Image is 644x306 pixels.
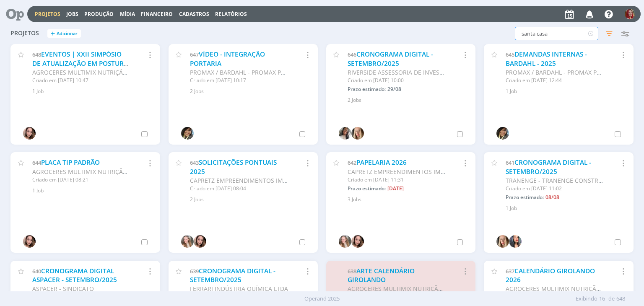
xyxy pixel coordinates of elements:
a: CRONOGRAMA DIGITAL - SETEMBRO/2025 [348,50,433,68]
img: K [509,235,522,248]
a: Financeiro [141,10,173,18]
span: RIVERSIDE ASSESSORIA DE INVESTIMENTOS LTDA [348,68,485,76]
span: 645 [506,51,514,58]
a: PLACA TIP PADRÃO [41,158,100,167]
span: AGROCERES MULTIMIX NUTRIÇÃO ANIMAL LTDA. [32,168,169,176]
a: CRONOGRAMA DIGITAL ASPACER - SETEMBRO/2025 [32,267,117,285]
a: Jobs [66,10,78,18]
button: Projetos [32,11,63,18]
div: Criado em [DATE] 08:04 [190,185,289,192]
span: CAPRETZ EMPREENDIMENTOS IMOBILIARIOS LTDA [348,168,488,176]
button: Cadastros [177,11,212,18]
img: T [351,127,364,140]
span: Prazo estimado: [348,185,386,192]
span: Exibindo [576,295,597,303]
span: Adicionar [57,31,78,36]
span: 08/08 [545,194,559,201]
div: Criado em [DATE] 10:17 [190,77,289,84]
div: 2 Jobs [348,96,465,104]
span: FERRARI INDÚSTRIA QUÍMICA LTDA [190,285,288,293]
span: ASPACER - SINDICATO [32,285,94,293]
img: G [339,235,351,248]
div: 3 Jobs [348,196,465,203]
button: Produção [82,11,116,18]
a: Produção [84,10,114,18]
img: T [194,235,206,248]
span: AGROCERES MULTIMIX NUTRIÇÃO ANIMAL LTDA. [32,68,169,76]
span: PROMAX / BARDAHL - PROMAX PRODUTOS MÁXIMOS S/A INDÚSTRIA E COMÉRCIO [190,68,419,76]
div: Criado em [DATE] 08:21 [32,176,131,184]
div: 1 Job [506,205,623,212]
span: Prazo estimado: [506,194,544,201]
button: Jobs [64,11,81,18]
button: Relatórios [213,11,249,18]
span: 16 [599,295,605,303]
a: Projetos [35,10,60,18]
a: VÍDEO - INTEGRAÇÃO PORTARIA [190,50,265,68]
img: T [23,235,36,248]
div: Criado em [DATE] 11:31 [348,176,447,184]
span: 640 [32,267,41,275]
span: CAPRETZ EMPREENDIMENTOS IMOBILIARIOS LTDA [190,176,331,184]
div: Criado em [DATE] 11:02 [506,185,605,192]
span: 639 [190,267,199,275]
a: EVENTOS | XXII SIMPÓSIO DE ATUALIZAÇÃO EM POSTURA COMERCIAL [32,50,128,77]
span: 637 [506,267,514,275]
button: +Adicionar [47,29,81,38]
span: [DATE] [387,185,404,192]
span: 647 [190,51,199,58]
a: Mídia [120,10,135,18]
a: Relatórios [215,10,247,18]
span: 643 [190,159,199,166]
img: G [625,9,635,19]
input: Busca [515,27,598,40]
span: Projetos [10,30,39,37]
a: PAPELARIA 2026 [356,158,407,167]
img: C [339,127,351,140]
div: 1 Job [32,88,150,95]
span: 644 [32,159,41,166]
img: G [181,235,194,248]
div: 1 Job [506,88,623,95]
a: CRONOGRAMA DIGITAL - SETEMBRO/2025 [506,158,591,176]
a: SOLICITAÇÕES PONTUAIS 2025 [190,158,277,176]
span: AGROCERES MULTIMIX NUTRIÇÃO ANIMAL LTDA. [506,285,642,293]
img: S [181,127,194,140]
a: CRONOGRAMA DIGITAL - SETEMBRO/2025 [190,267,275,285]
span: 646 [348,51,356,58]
div: 1 Job [32,187,150,194]
a: DEMANDAS INTERNAS - BARDAHL - 2025 [506,50,587,68]
button: Financeiro [138,11,175,18]
img: S [496,127,509,140]
img: T [496,235,509,248]
span: 648 [32,51,41,58]
span: 648 [616,295,625,303]
div: 2 Jobs [190,88,308,95]
span: + [51,29,55,38]
span: de [608,295,615,303]
a: ARTE CALENDÁRIO GIROLANDO [348,267,415,285]
div: Criado em [DATE] 10:00 [348,77,447,84]
button: Mídia [117,11,138,18]
span: 642 [348,159,356,166]
a: CALENDÁRIO GIROLANDO 2026 [506,267,595,285]
div: Criado em [DATE] 10:47 [32,77,131,84]
span: AGROCERES MULTIMIX NUTRIÇÃO ANIMAL LTDA. [348,285,484,293]
div: 2 Jobs [190,196,308,203]
span: 638 [348,267,356,275]
span: TRANENGE - TRANENGE CONSTRUÇÕES LTDA [506,176,634,184]
div: Criado em [DATE] 12:44 [506,77,605,84]
img: T [23,127,36,140]
img: T [351,235,364,248]
button: G [624,7,636,21]
span: 641 [506,159,514,166]
span: 29/08 [387,86,401,93]
span: Cadastros [179,10,209,18]
span: Prazo estimado: [348,86,386,93]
